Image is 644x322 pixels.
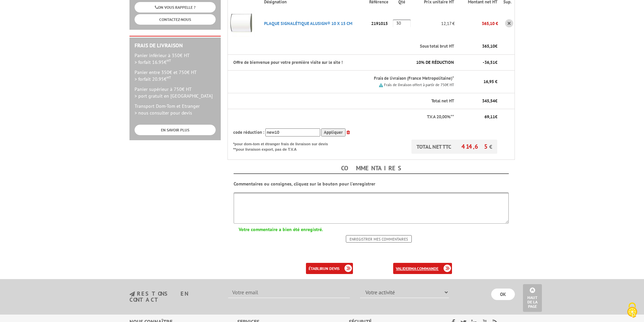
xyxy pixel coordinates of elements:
[398,59,454,66] p: % DE RÉDUCTION
[135,69,216,82] p: Panier entre 350€ et 750€ HT
[460,59,498,66] p: - €
[460,43,498,50] p: €
[484,114,495,120] span: 69,11
[379,83,383,87] img: picto.png
[482,98,495,104] span: 345,54
[306,263,353,274] a: établirun devis
[321,128,345,137] input: Appliquer
[228,54,393,71] th: Offre de bienvenue pour votre première visite sur le site !
[460,98,498,104] p: €
[410,266,438,271] b: ma commande
[259,39,455,54] th: Sous total brut HT
[129,291,218,303] h3: restons en contact
[135,125,216,135] a: EN SAVOIR PLUS
[264,21,352,26] a: PLAQUE SIGNALéTIQUE ALUSIGN® 10 X 15 CM
[264,75,454,82] p: Frais de livraison (France Metropolitaine)*
[234,163,509,174] h4: Commentaires
[233,98,454,104] p: Total net HT
[234,181,375,187] b: Commentaires ou consignes, cliquez sur le bouton pour l'enregistrer
[167,75,171,80] sup: HT
[393,263,452,274] a: validerma commande
[323,266,339,271] b: un devis
[346,235,412,243] input: Enregistrer mes commentaires
[135,59,171,65] span: > forfait 16.95€
[167,58,171,63] sup: HT
[135,43,216,49] h2: Frais de Livraison
[460,114,498,120] p: €
[135,103,216,116] p: Transport Dom-Tom et Etranger
[461,143,489,150] span: 414,65
[413,18,454,29] p: 12,17 €
[135,2,216,13] a: ON VOUS RAPPELLE ?
[135,86,216,99] p: Panier supérieur à 750€ HT
[135,93,213,99] span: > port gratuit en [GEOGRAPHIC_DATA]
[135,110,192,116] span: > nous consulter pour devis
[135,52,216,66] p: Panier inférieur à 350€ HT
[523,284,542,312] a: Haut de la page
[233,114,454,120] p: T.V.A 20,00%**
[129,291,135,297] img: newsletter.jpg
[239,226,323,232] b: Votre commentaire a bien été enregistré.
[416,59,421,65] span: 10
[455,18,498,29] p: 365,10 €
[482,43,495,49] span: 365,10
[624,302,641,319] img: Cookies (fenêtre modale)
[491,289,515,300] input: OK
[384,82,454,87] small: Frais de livraison offert à partir de 750€ HT
[135,14,216,25] a: CONTACTEZ-NOUS
[620,299,644,322] button: Cookies (fenêtre modale)
[228,287,350,298] input: Votre email
[483,79,497,84] span: 16,95 €
[233,140,335,152] p: *pour dom-tom et étranger frais de livraison sur devis **pour livraison export, pas de T.V.A
[369,18,393,29] p: 2191015
[135,76,171,82] span: > forfait 20.95€
[233,129,264,135] span: code réduction :
[411,140,497,154] p: TOTAL NET TTC €
[484,59,495,65] span: 36,51
[228,10,255,37] img: PLAQUE SIGNALéTIQUE ALUSIGN® 10 X 15 CM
